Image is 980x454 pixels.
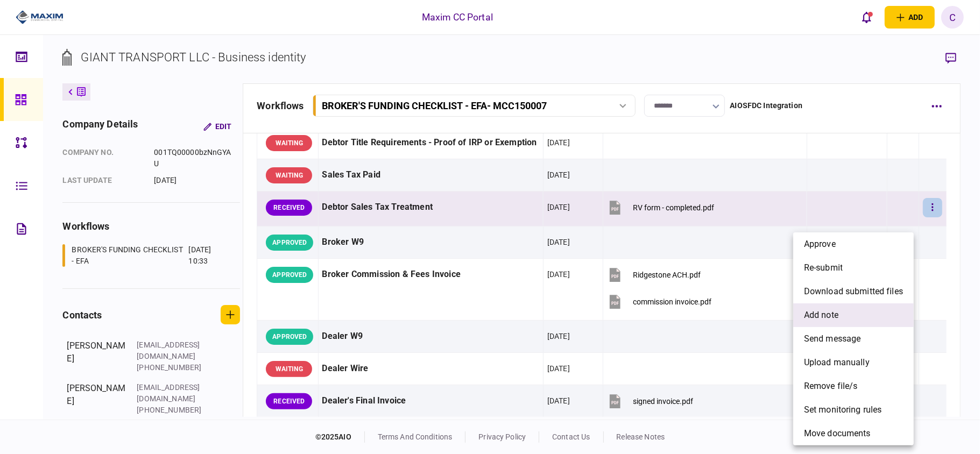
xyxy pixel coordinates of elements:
span: approve [804,238,836,251]
span: add note [804,309,838,322]
span: upload manually [804,356,870,369]
span: set monitoring rules [804,403,882,416]
span: send message [804,332,861,345]
span: download submitted files [804,285,903,298]
span: re-submit [804,261,843,274]
span: Move documents [804,427,871,440]
span: remove file/s [804,380,858,393]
